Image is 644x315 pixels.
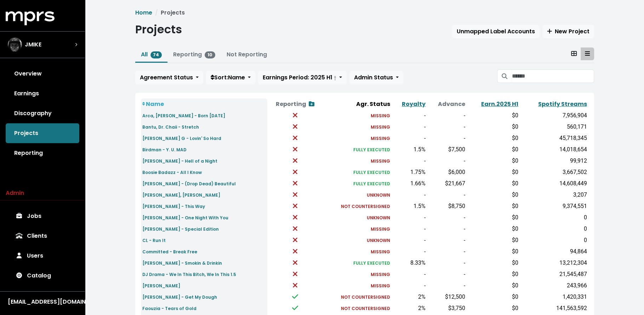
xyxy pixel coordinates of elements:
small: [PERSON_NAME] [142,283,180,289]
td: - [427,246,467,257]
a: CL - Run It [142,236,166,244]
a: mprs logo [6,14,55,22]
span: Unmapped Label Accounts [457,27,535,35]
span: $6,000 [448,169,465,175]
small: MISSING [371,271,390,277]
span: $8,750 [448,203,465,209]
td: 1.75% [392,167,427,178]
td: - [427,269,467,280]
button: Admin Status [349,71,403,84]
th: Reporting [267,99,323,110]
span: $3,750 [448,305,465,311]
small: MISSING [371,124,390,130]
small: † [334,75,336,81]
td: 3,207 [520,189,588,201]
td: - [392,235,427,246]
td: 560,171 [520,121,588,133]
a: [PERSON_NAME] - Hell of a Night [142,157,217,165]
td: 3,667,502 [520,167,588,178]
td: $0 [467,121,520,133]
td: - [392,223,427,235]
a: Earn.2025 H1 [481,100,518,108]
td: 8.33% [392,257,427,269]
a: Reporting10 [173,50,215,58]
td: - [392,121,427,133]
a: [PERSON_NAME] - One Night With You [142,213,228,221]
a: Arca, [PERSON_NAME] - Born [DATE] [142,111,225,119]
small: [PERSON_NAME] - Get My Dough [142,294,217,300]
td: $0 [467,257,520,269]
small: Faouzia - Tears of Gold [142,305,196,311]
td: - [427,121,467,133]
td: $0 [467,155,520,167]
svg: Card View [571,51,577,56]
td: - [427,212,467,223]
li: Projects [152,9,185,17]
small: MISSING [371,249,390,255]
a: All74 [141,50,162,58]
small: UNKNOWN [367,237,390,243]
td: - [392,155,427,167]
td: $0 [467,246,520,257]
td: $0 [467,223,520,235]
a: [PERSON_NAME] [142,281,180,289]
small: [PERSON_NAME] - Special Edition [142,226,219,232]
small: [PERSON_NAME] - This Way [142,203,205,209]
td: 14,608,449 [520,178,588,189]
a: [PERSON_NAME], [PERSON_NAME] [142,191,220,199]
td: 2% [392,303,427,314]
td: 7,956,904 [520,110,588,121]
td: $0 [467,235,520,246]
th: Advance [427,99,467,110]
th: Name [141,99,268,110]
a: DJ Drama - We In This Bitch, We In This 1.5 [142,270,236,278]
small: MISSING [371,283,390,289]
span: New Project [547,27,589,35]
span: $12,500 [445,293,465,300]
a: [PERSON_NAME] G - Lovin' So Hard [142,134,221,142]
a: Bantu, Dr. Chaii - Stretch [142,123,199,131]
td: - [427,155,467,167]
td: - [392,189,427,201]
small: UNKNOWN [367,215,390,221]
td: 9,374,551 [520,201,588,212]
th: Agr. Status [323,99,392,110]
small: MISSING [371,226,390,232]
td: - [427,235,467,246]
a: Clients [6,226,79,246]
td: $0 [467,269,520,280]
td: $0 [467,110,520,121]
a: Faouzia - Tears of Gold [142,304,196,312]
a: Royalty [402,100,426,108]
td: $0 [467,189,520,201]
td: 21,545,487 [520,269,588,280]
a: [PERSON_NAME] - Get My Dough [142,293,217,301]
span: JMIKE [25,40,41,49]
td: $0 [467,178,520,189]
td: $0 [467,212,520,223]
small: MISSING [371,135,390,141]
td: - [427,110,467,121]
button: New Project [542,25,594,38]
img: The selected account / producer [8,38,22,52]
td: $0 [467,167,520,178]
td: 0 [520,235,588,246]
td: 13,212,304 [520,257,588,269]
td: - [427,189,467,201]
td: 2% [392,291,427,303]
a: Spotify Streams [538,100,587,108]
td: - [392,110,427,121]
td: $0 [467,201,520,212]
td: 94,864 [520,246,588,257]
td: 1.5% [392,201,427,212]
button: [EMAIL_ADDRESS][DOMAIN_NAME] [6,297,79,306]
button: Unmapped Label Accounts [452,25,540,38]
small: [PERSON_NAME], [PERSON_NAME] [142,192,220,198]
a: Catalog [6,266,79,286]
td: 14,018,654 [520,144,588,155]
td: - [427,133,467,144]
span: 74 [150,51,162,58]
span: 10 [205,51,215,58]
div: [EMAIL_ADDRESS][DOMAIN_NAME] [8,298,77,306]
small: FULLY EXECUTED [353,147,390,153]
